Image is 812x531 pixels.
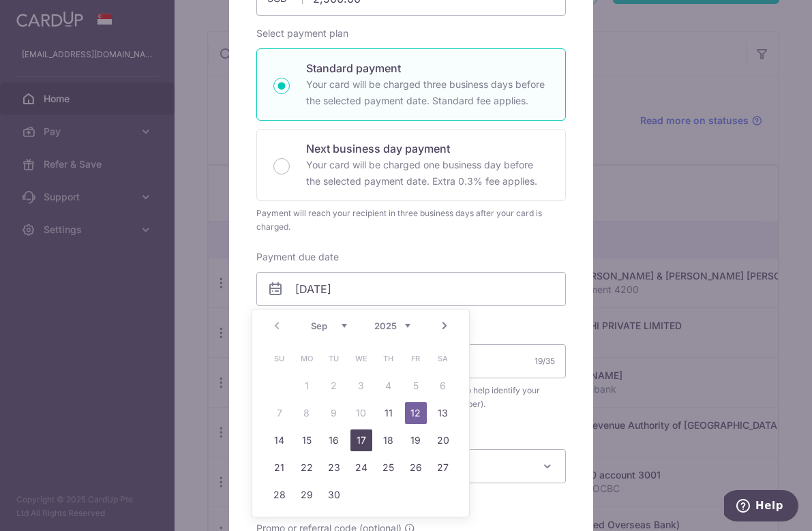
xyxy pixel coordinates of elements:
[378,429,400,451] a: 18
[306,140,549,157] p: Next business day payment
[378,348,400,369] span: Thursday
[323,484,345,506] a: 30
[269,348,290,369] span: Sunday
[432,402,454,424] a: 13
[256,27,348,40] label: Select payment plan
[323,348,345,369] span: Tuesday
[436,318,453,334] a: Next
[535,354,555,368] div: 19/35
[269,484,290,506] a: 28
[269,429,290,451] a: 14
[306,157,549,189] p: Your card will be charged one business day before the selected payment date. Extra 0.3% fee applies.
[405,429,427,451] a: 19
[405,457,427,479] a: 26
[306,60,549,76] p: Standard payment
[296,429,318,451] a: 15
[323,457,345,479] a: 23
[256,272,566,306] input: DD / MM / YYYY
[432,348,454,369] span: Saturday
[350,457,372,479] a: 24
[323,429,345,451] a: 16
[296,484,318,506] a: 29
[350,348,372,369] span: Wednesday
[405,348,427,369] span: Friday
[432,429,454,451] a: 20
[296,348,318,369] span: Monday
[378,402,400,424] a: 11
[378,457,400,479] a: 25
[405,402,427,424] a: 12
[256,207,566,234] div: Payment will reach your recipient in three business days after your card is charged.
[269,457,290,479] a: 21
[306,76,549,109] p: Your card will be charged three business days before the selected payment date. Standard fee appl...
[296,457,318,479] a: 22
[432,457,454,479] a: 27
[350,429,372,451] a: 17
[724,490,798,524] iframe: Opens a widget where you can find more information
[256,250,339,264] label: Payment due date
